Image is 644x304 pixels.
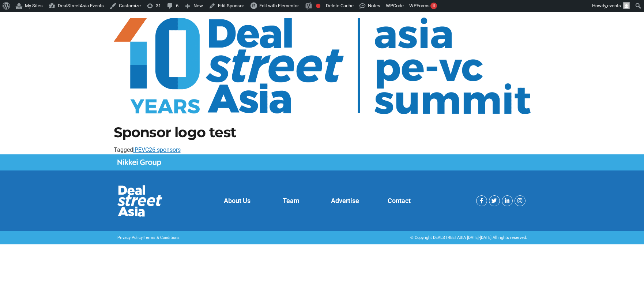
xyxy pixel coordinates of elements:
[114,125,531,139] h1: Sponsor logo test
[117,235,143,240] a: Privacy Policy
[283,197,300,204] a: Team
[388,197,411,204] a: Contact
[316,4,320,8] div: Focus keyphrase not set
[114,18,531,114] img: DealStreetAsia Events
[224,197,251,204] a: About Us
[133,146,181,153] a: IPEVC26 sponsors
[114,146,181,153] span: Tagged
[117,159,161,166] img: Nikkei Group
[607,3,621,8] span: events
[117,235,319,241] p: |
[331,197,359,204] a: Advertise
[326,235,527,241] div: © Copyright DEALSTREETASIA [DATE]-[DATE] All rights reserved.
[144,235,180,240] a: Terms & Conditions
[259,3,299,8] span: Edit with Elementor
[430,3,437,9] div: 3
